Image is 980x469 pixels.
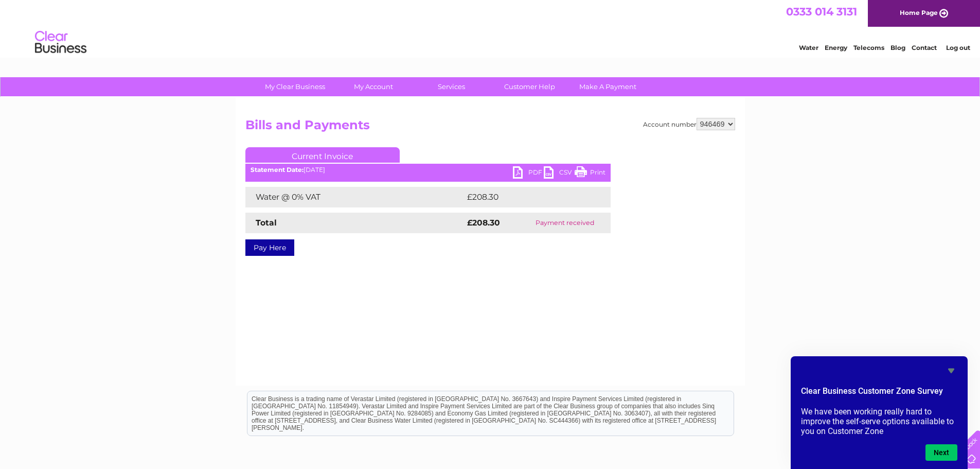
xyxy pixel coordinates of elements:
[513,166,544,181] a: PDF
[245,147,400,163] a: Current Invoice
[575,166,605,181] a: Print
[247,6,734,50] div: Clear Business is a trading name of Verastar Limited (registered in [GEOGRAPHIC_DATA] No. 3667643...
[825,44,847,51] a: Energy
[544,166,575,181] a: CSV
[519,213,611,233] td: Payment received
[34,27,87,58] img: logo.png
[256,218,277,228] strong: Total
[245,118,735,137] h2: Bills and Payments
[853,44,884,51] a: Telecoms
[331,77,416,96] a: My Account
[409,77,494,96] a: Services
[565,77,650,96] a: Make A Payment
[786,5,857,18] a: 0333 014 3131
[245,187,465,207] td: Water @ 0% VAT
[946,44,970,51] a: Log out
[801,385,957,403] h2: Clear Business Customer Zone Survey
[643,118,735,130] div: Account number
[253,77,337,96] a: My Clear Business
[251,166,304,173] b: Statement Date:
[890,44,905,51] a: Blog
[245,166,611,173] div: [DATE]
[467,218,500,228] strong: £208.30
[945,364,957,377] button: Hide survey
[801,364,957,461] div: Clear Business Customer Zone Survey
[465,187,593,207] td: £208.30
[912,44,937,51] a: Contact
[245,239,294,256] a: Pay Here
[799,44,818,51] a: Water
[801,407,957,436] p: We have been working really hard to improve the self-serve options available to you on Customer Zone
[925,444,957,461] button: Next question
[487,77,572,96] a: Customer Help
